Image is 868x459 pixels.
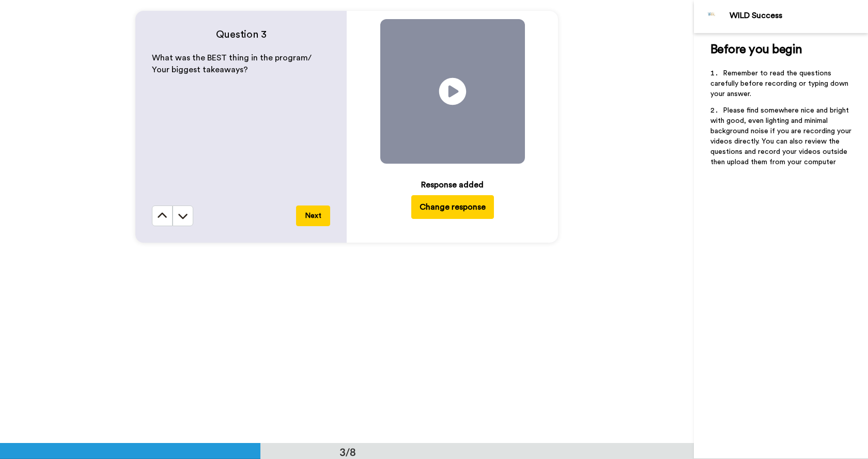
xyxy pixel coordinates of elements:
[710,43,802,56] span: Before you begin
[152,27,330,42] h4: Question 3
[710,70,850,98] span: Remember to read the questions carefully before recording or typing down your answer.
[700,4,724,29] img: Profile Image
[323,445,373,459] div: 3/8
[730,11,867,21] div: WILD Success
[411,195,494,219] button: Change response
[710,107,854,166] span: Please find somewhere nice and bright with good, even lighting and minimal background noise if yo...
[152,54,314,74] span: What was the BEST thing in the program/ Your biggest takeaways?
[421,179,484,191] div: Response added
[296,205,330,226] button: Next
